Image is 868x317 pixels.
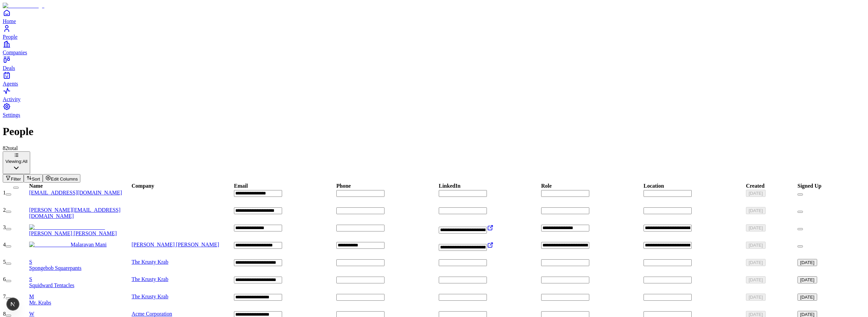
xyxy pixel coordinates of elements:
[71,242,106,247] span: Malaravan Mani
[746,242,766,249] button: [DATE]
[3,65,15,71] span: Deals
[3,112,20,118] span: Settings
[3,34,18,40] span: People
[132,294,168,299] a: The Krusty Krab
[29,230,117,236] span: [PERSON_NAME] [PERSON_NAME]
[439,183,460,189] div: LinkedIn
[746,207,766,214] button: [DATE]
[29,190,131,196] a: [EMAIL_ADDRESS][DOMAIN_NAME]
[29,276,131,282] div: S
[29,224,131,237] a: Carlos Alberto Arbeláez Giraldo[PERSON_NAME] [PERSON_NAME]
[132,242,219,247] a: [PERSON_NAME] [PERSON_NAME]
[3,71,865,87] a: Agents
[29,282,74,288] span: Squidward Tentacles
[336,183,351,189] div: Phone
[3,40,865,55] a: Companies
[132,276,168,282] a: The Krusty Krab
[24,174,43,183] button: Sort
[746,183,765,189] div: Created
[797,294,817,301] button: [DATE]
[3,50,27,55] span: Companies
[746,259,766,266] button: [DATE]
[29,207,131,219] a: [PERSON_NAME][EMAIL_ADDRESS][DOMAIN_NAME]
[3,276,6,282] span: 6
[3,125,865,138] h1: People
[3,81,18,87] span: Agents
[746,190,766,197] button: [DATE]
[234,183,248,189] div: Email
[132,311,172,317] a: Acme Corporation
[3,145,865,151] div: 82 total
[29,242,131,248] a: Malaravan ManiMalaravan Mani
[3,18,16,24] span: Home
[11,176,21,182] span: Filter
[3,3,44,9] img: Item Brain Logo
[3,190,6,195] span: 1
[132,183,154,189] div: Company
[29,183,43,189] div: Name
[51,176,78,182] span: Edit Columns
[3,174,24,183] button: Filter
[32,176,40,182] span: Sort
[29,190,122,195] span: [EMAIL_ADDRESS][DOMAIN_NAME]
[29,300,51,305] span: Mr. Krabs
[746,276,766,283] button: [DATE]
[3,259,6,265] span: 5
[3,224,6,230] span: 3
[3,294,6,299] span: 7
[3,207,6,213] span: 2
[29,276,131,288] a: SSquidward Tentacles
[797,183,822,189] div: Signed Up
[3,24,865,40] a: People
[746,224,766,231] button: [DATE]
[29,259,131,265] div: S
[29,242,71,248] img: Malaravan Mani
[644,183,664,189] div: Location
[541,183,552,189] div: Role
[29,207,120,219] span: [PERSON_NAME][EMAIL_ADDRESS][DOMAIN_NAME]
[3,87,865,102] a: Activity
[132,259,168,265] a: The Krusty Krab
[43,174,80,183] button: Edit Columns
[746,294,766,301] button: [DATE]
[797,259,817,266] button: [DATE]
[3,96,20,102] span: Activity
[3,102,865,118] a: Settings
[3,242,6,247] span: 4
[797,276,817,283] button: [DATE]
[29,311,131,317] div: W
[3,311,6,317] span: 8
[29,265,81,271] span: Spongebob Squarepants
[29,294,131,300] div: M
[3,9,865,24] a: Home
[5,159,27,164] div: Viewing:
[29,224,105,230] img: Carlos Alberto Arbeláez Giraldo
[29,259,131,271] a: SSpongebob Squarepants
[3,56,865,71] a: Deals
[29,294,131,306] a: MMr. Krabs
